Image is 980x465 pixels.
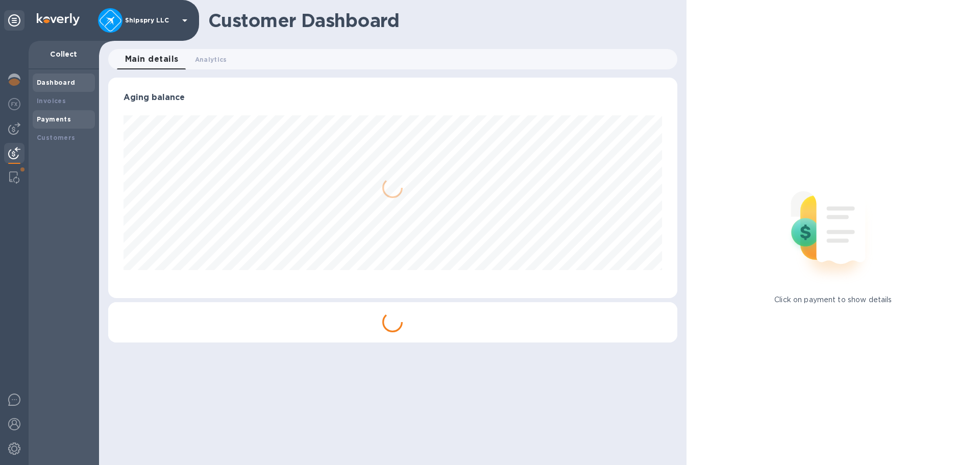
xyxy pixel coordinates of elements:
[195,54,227,65] span: Analytics
[37,79,76,86] b: Dashboard
[37,134,76,141] b: Customers
[4,10,24,31] div: Unpin categories
[125,52,179,66] span: Main details
[774,295,892,305] p: Click on payment to show details
[124,93,662,103] h3: Aging balance
[37,13,80,26] img: Logo
[37,97,66,105] b: Invoices
[37,49,91,59] p: Collect
[125,17,176,24] p: Shipspry LLC
[208,10,670,31] h1: Customer Dashboard
[8,98,20,110] img: Foreign exchange
[37,115,71,123] b: Payments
